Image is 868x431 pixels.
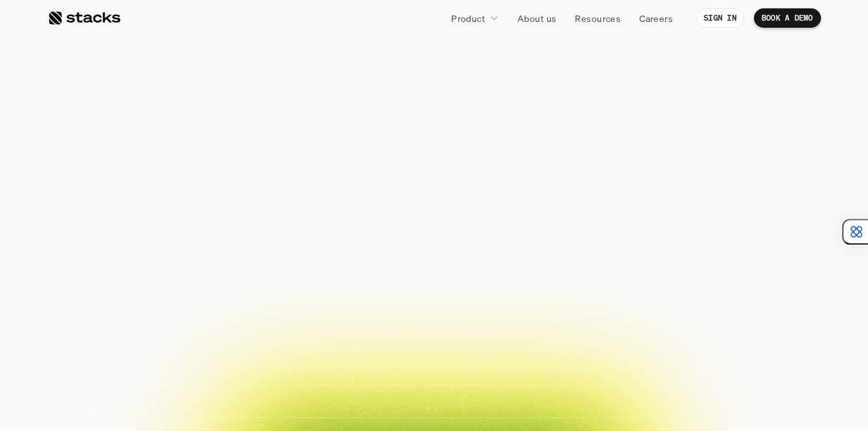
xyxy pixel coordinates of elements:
[451,12,485,25] p: Product
[575,12,621,25] p: Resources
[696,8,744,28] a: SIGN IN
[510,6,564,30] a: About us
[306,274,418,305] a: BOOK A DEMO
[281,221,587,259] p: Close your books faster, smarter, and risk-free with Stacks, the AI tool for accounting teams.
[425,274,563,305] a: EXPLORE PRODUCT
[202,90,299,145] span: The
[281,145,586,200] span: Reimagined.
[310,90,521,145] span: financial
[704,14,737,23] p: SIGN IN
[632,6,680,30] a: Careers
[567,6,628,30] a: Resources
[639,12,673,25] p: Careers
[517,12,556,25] p: About us
[327,281,397,298] p: BOOK A DEMO
[754,8,821,28] a: BOOK A DEMO
[446,281,541,298] p: EXPLORE PRODUCT
[762,14,813,23] p: BOOK A DEMO
[532,90,666,145] span: close.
